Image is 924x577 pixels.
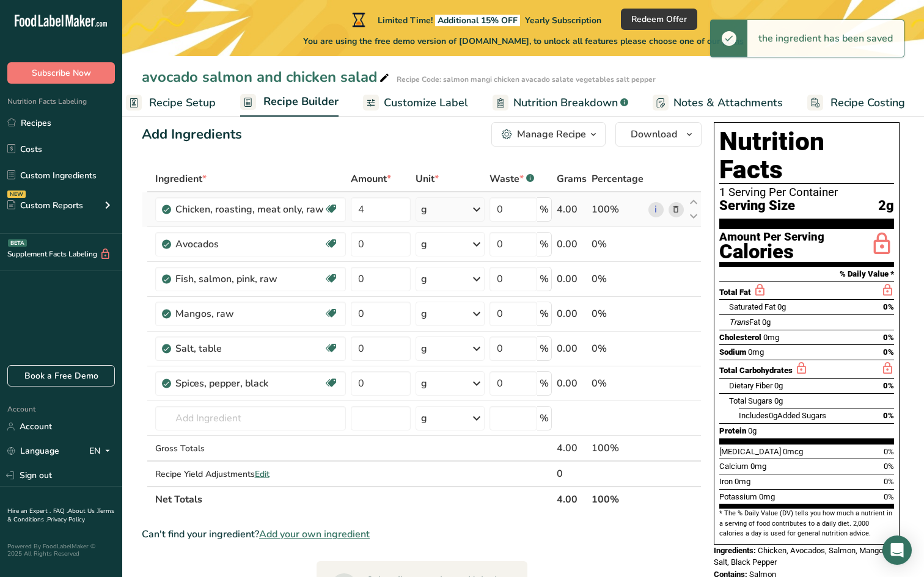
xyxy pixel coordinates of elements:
[557,172,587,186] span: Grams
[719,347,746,357] span: Sodium
[557,307,587,321] div: 0.00
[769,411,777,420] span: 0g
[882,535,912,565] div: Open Intercom Messenger
[175,341,324,356] div: Salt, table
[884,462,894,471] span: 0%
[255,468,269,480] span: Edit
[7,199,83,212] div: Custom Reports
[351,172,391,186] span: Amount
[263,93,339,110] span: Recipe Builder
[592,441,643,455] div: 100%
[175,237,324,252] div: Avocados
[719,462,749,471] span: Calcium
[719,366,793,375] span: Total Carbohydrates
[719,243,824,261] div: Calories
[592,341,643,356] div: 0%
[719,447,781,456] span: [MEDICAL_DATA]
[363,89,468,117] a: Customize Label
[7,440,59,462] a: Language
[416,172,439,186] span: Unit
[8,239,27,247] div: BETA
[557,376,587,391] div: 0.00
[739,411,826,420] span: Includes Added Sugars
[435,15,520,26] span: Additional 15% OFF
[175,376,324,391] div: Spices, pepper, black
[735,477,750,486] span: 0mg
[554,486,589,512] th: 4.00
[175,202,324,217] div: Chicken, roasting, meat only, raw
[592,272,643,286] div: 0%
[89,444,115,459] div: EN
[592,376,643,391] div: 0%
[47,515,85,524] a: Privacy Policy
[421,411,427,426] div: g
[729,318,760,327] span: Fat
[719,492,757,501] span: Potassium
[719,128,894,184] h1: Nutrition Facts
[397,74,656,85] div: Recipe Code: salmon mangi chicken avacado salate vegetables salt pepper
[491,122,606,147] button: Manage Recipe
[155,172,207,186] span: Ingredient
[631,13,687,26] span: Redeem Offer
[592,172,643,186] span: Percentage
[557,202,587,217] div: 4.00
[259,527,370,542] span: Add your own ingredient
[155,406,346,430] input: Add Ingredient
[719,288,751,297] span: Total Fat
[53,507,68,515] a: FAQ .
[155,442,346,455] div: Gross Totals
[557,466,587,481] div: 0
[350,12,601,27] div: Limited Time!
[557,341,587,356] div: 0.00
[621,9,697,30] button: Redeem Offer
[32,67,91,79] span: Subscribe Now
[653,89,783,117] a: Notes & Attachments
[142,66,392,88] div: avocado salmon and chicken salad
[884,477,894,486] span: 0%
[774,381,783,390] span: 0g
[126,89,216,117] a: Recipe Setup
[592,307,643,321] div: 0%
[490,172,534,186] div: Waste
[714,546,889,567] span: Chicken, Avocados, Salmon, Mangos, Salt, Black Pepper
[714,546,756,555] span: Ingredients:
[557,272,587,286] div: 0.00
[153,486,554,512] th: Net Totals
[557,441,587,455] div: 4.00
[592,202,643,217] div: 100%
[240,88,339,117] a: Recipe Builder
[493,89,628,117] a: Nutrition Breakdown
[557,237,587,252] div: 0.00
[729,381,772,390] span: Dietary Fiber
[631,127,677,142] span: Download
[303,35,744,48] span: You are using the free demo version of [DOMAIN_NAME], to unlock all features please choose one of...
[719,509,894,539] section: * The % Daily Value (DV) tells you how much a nutrient in a serving of food contributes to a dail...
[719,231,824,243] div: Amount Per Serving
[517,127,586,142] div: Manage Recipe
[883,381,894,390] span: 0%
[759,492,775,501] span: 0mg
[748,426,757,435] span: 0g
[68,507,97,515] a: About Us .
[729,302,776,311] span: Saturated Fat
[7,507,114,524] a: Terms & Conditions .
[878,198,894,214] span: 2g
[592,237,643,252] div: 0%
[648,202,664,217] a: i
[155,468,346,481] div: Recipe Yield Adjustments
[883,333,894,342] span: 0%
[774,396,783,405] span: 0g
[777,302,786,311] span: 0g
[719,333,761,342] span: Cholesterol
[719,186,894,198] div: 1 Serving Per Container
[175,272,324,286] div: Fish, salmon, pink, raw
[7,365,115,386] a: Book a Free Demo
[883,302,894,311] span: 0%
[421,341,427,356] div: g
[615,122,702,147] button: Download
[883,347,894,357] span: 0%
[748,347,764,357] span: 0mg
[729,318,749,327] i: Trans
[7,62,115,84] button: Subscribe Now
[421,272,427,286] div: g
